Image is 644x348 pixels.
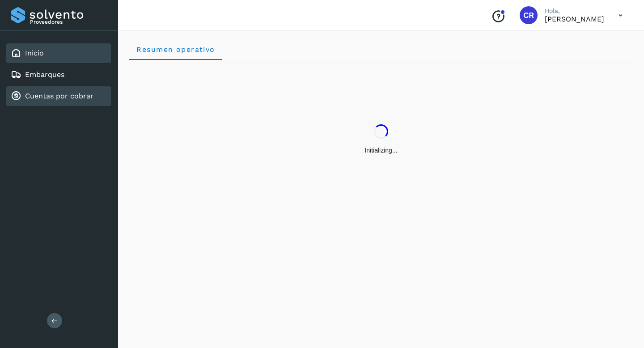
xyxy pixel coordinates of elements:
[6,86,111,106] div: Cuentas por cobrar
[25,49,44,57] a: Inicio
[6,65,111,85] div: Embarques
[30,19,107,25] p: Proveedores
[6,43,111,63] div: Inicio
[25,92,93,100] a: Cuentas por cobrar
[25,70,64,79] a: Embarques
[545,15,604,23] p: CARLOS RODOLFO BELLI PEDRAZA
[545,7,604,15] p: Hola,
[136,45,215,54] span: Resumen operativo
